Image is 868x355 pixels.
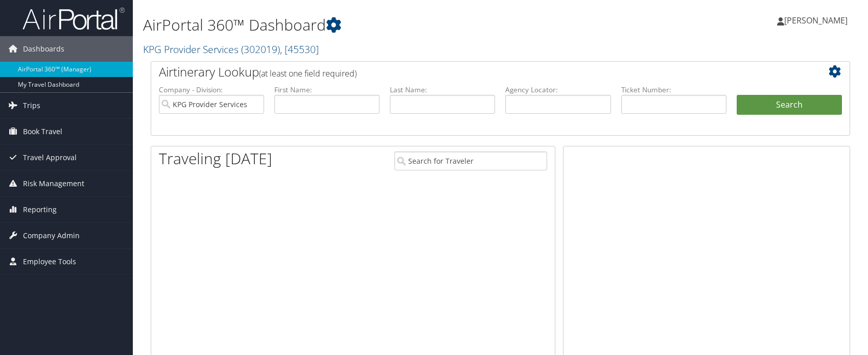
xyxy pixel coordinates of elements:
[22,7,125,31] img: airportal-logo.png
[143,14,620,36] h1: AirPortal 360™ Dashboard
[784,15,848,26] span: [PERSON_NAME]
[23,171,84,196] span: Risk Management
[23,197,57,222] span: Reporting
[259,68,357,79] span: (at least one field required)
[394,151,547,170] input: Search for Traveler
[777,5,858,36] a: [PERSON_NAME]
[23,119,62,144] span: Book Travel
[23,249,76,274] span: Employee Tools
[390,85,495,95] label: Last Name:
[505,85,611,95] label: Agency Locator:
[23,36,64,62] span: Dashboards
[737,95,842,115] button: Search
[23,93,40,118] span: Trips
[621,85,726,95] label: Ticket Number:
[274,85,380,95] label: First Name:
[23,223,80,248] span: Company Admin
[159,85,264,95] label: Company - Division:
[159,63,784,81] h2: Airtinerary Lookup
[280,42,319,56] span: , [ 45530 ]
[23,145,77,170] span: Travel Approval
[143,42,319,56] a: KPG Provider Services
[159,148,272,169] h1: Traveling [DATE]
[241,42,280,56] span: ( 302019 )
